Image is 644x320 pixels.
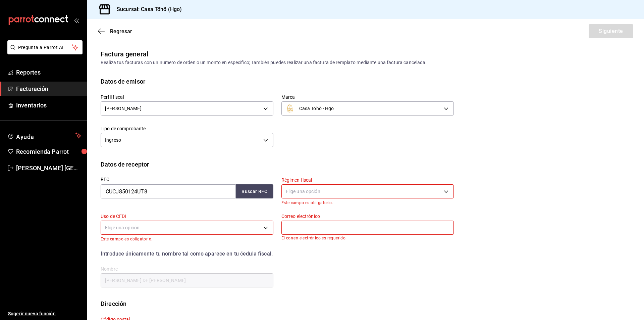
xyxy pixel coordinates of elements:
[101,221,273,235] div: Elige una opción
[18,44,72,51] span: Pregunta a Parrot AI
[74,17,79,23] button: open_drawer_menu
[236,184,273,198] button: Buscar RFC
[16,132,73,140] span: Ayuda
[101,250,454,258] div: Introduce únicamente tu nombre tal como aparece en tu ćedula fiscal.
[281,184,454,198] div: Elige una opción
[101,177,273,182] label: RFC
[101,49,148,59] div: Factura general
[281,95,454,99] label: Marca
[16,68,82,77] span: Reportes
[105,137,121,143] span: Ingreso
[101,237,273,241] p: Este campo es obligatorio.
[281,178,454,182] label: Régimen fiscal
[101,59,631,66] div: Realiza tus facturas con un numero de orden o un monto en especifico; También puedes realizar una...
[8,310,82,317] span: Sugerir nueva función
[281,214,454,219] label: Correo electrónico
[16,147,82,156] span: Recomienda Parrot
[5,49,83,56] a: Pregunta a Parrot AI
[110,28,132,35] span: Regresar
[111,5,182,13] h3: Sucursal: Casa Töhö (Hgo)
[101,266,273,271] label: Nombre
[101,101,273,116] div: [PERSON_NAME]
[101,126,273,131] label: Tipo de comprobante
[16,84,82,93] span: Facturación
[101,160,149,169] div: Datos de receptor
[101,95,273,99] label: Perfil fiscal
[286,104,294,112] img: IMAGOTIPO_sin_fondo_3.png
[101,299,126,308] div: Dirección
[299,105,334,112] span: Casa Töhö - Hgo
[101,77,145,86] div: Datos de emisor
[281,236,454,240] p: El correo electrónico es requerido.
[98,28,132,35] button: Regresar
[16,101,82,110] span: Inventarios
[101,214,273,219] label: Uso de CFDI
[281,200,454,205] p: Este campo es obligatorio.
[7,40,83,54] button: Pregunta a Parrot AI
[16,164,82,173] span: [PERSON_NAME] [GEOGRAPHIC_DATA][PERSON_NAME]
